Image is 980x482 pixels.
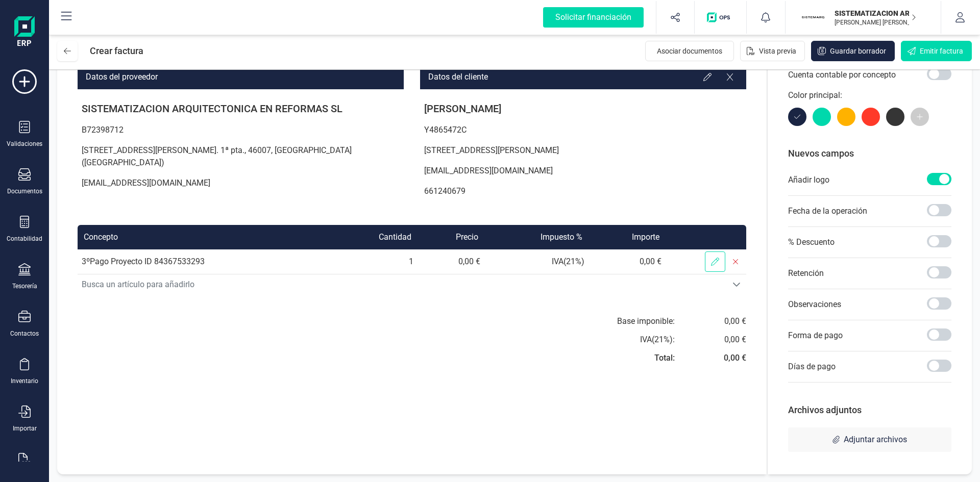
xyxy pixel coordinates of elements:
[835,8,916,18] p: SISTEMATIZACION ARQUITECTONICA EN REFORMAS SL
[724,315,746,327] div: 0,00 €
[798,1,928,34] button: SISISTEMATIZACION ARQUITECTONICA EN REFORMAS SL[PERSON_NAME] [PERSON_NAME]
[7,235,42,243] div: Contabilidad
[78,65,404,89] div: Datos del proveedor
[13,424,37,433] div: Importar
[830,46,886,56] span: Guardar borrador
[788,267,824,280] p: Retención
[7,187,42,195] div: Documentos
[78,249,331,274] td: 3ºPago­ Proyecto ID 84367533293
[420,161,746,181] p: [EMAIL_ADDRESS][DOMAIN_NAME]
[640,334,675,346] div: IVA ( 21 %):
[788,427,951,452] div: Adjuntar archivos
[802,6,824,29] img: SI
[12,282,37,290] div: Tesorería
[788,236,835,248] p: % Descuento
[331,249,418,274] td: 1
[331,225,418,249] th: Cantidad
[484,225,589,249] th: Impuesto %
[835,18,916,27] p: [PERSON_NAME] [PERSON_NAME]
[78,274,727,295] span: Busca un artículo para añadirlo
[724,334,746,346] div: 0,00 €
[78,97,404,120] p: SISTEMATIZACION ARQUITECTONICA EN REFORMAS SL
[7,140,42,148] div: Validaciones
[759,46,796,56] span: Vista previa
[589,249,665,274] td: 0,00 €
[811,41,895,61] button: Guardar borrador
[78,120,404,140] p: B72398712
[484,249,589,274] td: IVA ( 21 %)
[78,173,404,193] p: [EMAIL_ADDRESS][DOMAIN_NAME]
[657,46,722,56] span: Asociar documentos
[418,249,484,274] td: 0,00 €
[740,41,805,61] button: Vista previa
[788,89,951,102] p: Color principal:
[420,65,746,89] div: Datos del cliente
[543,7,644,28] div: Solicitar financiación
[654,352,675,364] div: Total:
[420,140,746,161] p: [STREET_ADDRESS][PERSON_NAME]
[420,120,746,140] p: Y4865472C
[901,41,972,61] button: Emitir factura
[531,1,656,34] button: Solicitar financiación
[920,46,963,56] span: Emitir factura
[617,315,675,327] div: Base imponible:
[10,329,39,338] div: Contactos
[707,12,734,22] img: Logo de OPS
[11,377,38,385] div: Inventario
[788,403,951,417] p: Archivos adjuntos
[645,41,734,61] button: Asociar documentos
[701,1,740,34] button: Logo de OPS
[788,205,867,217] p: Fecha de la operación
[14,16,35,49] img: Logo Finanedi
[788,69,896,81] p: Cuenta contable por concepto
[420,181,746,201] p: 661240679
[788,174,829,186] p: Añadir logo
[90,41,143,61] div: Crear factura
[589,225,665,249] th: Importe
[844,434,907,446] span: Adjuntar archivos
[727,281,746,289] div: Busca un artículo para añadirlo
[788,329,843,342] p: Forma de pago
[78,140,404,173] p: [STREET_ADDRESS][PERSON_NAME]. 1ª pta., 46007, [GEOGRAPHIC_DATA] ([GEOGRAPHIC_DATA])
[418,225,484,249] th: Precio
[724,352,746,364] div: 0,00 €
[78,225,331,249] th: Concepto
[420,97,746,120] p: [PERSON_NAME]
[788,361,836,373] p: Días de pago
[788,146,951,161] p: Nuevos campos
[788,298,841,311] p: Observaciones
